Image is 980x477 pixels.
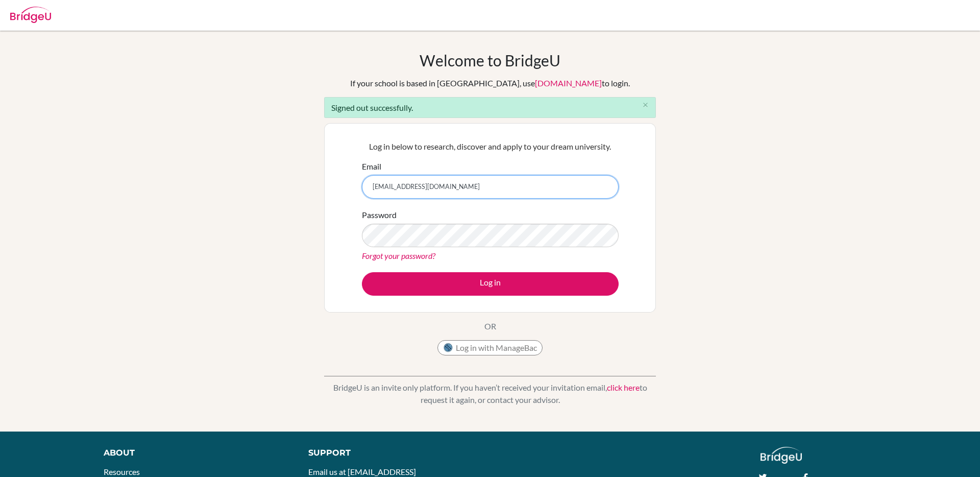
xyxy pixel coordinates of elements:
[104,467,140,476] a: Resources
[324,97,656,118] div: Signed out successfully.
[350,77,630,89] div: If your school is based in [GEOGRAPHIC_DATA], use to login.
[104,447,285,459] div: About
[635,98,655,113] button: Close
[362,140,619,153] p: Log in below to research, discover and apply to your dream university.
[308,447,478,459] div: Support
[484,320,496,332] p: OR
[761,447,802,464] img: logo_white@2x-f4f0deed5e89b7ecb1c2cc34c3e3d731f90f0f143d5ea2071677605dd97b5244.png
[420,51,560,69] h1: Welcome to BridgeU
[642,101,649,109] i: close
[362,251,435,260] a: Forgot your password?
[324,381,656,406] p: BridgeU is an invite only platform. If you haven’t received your invitation email, to request it ...
[362,272,619,296] button: Log in
[607,383,640,392] a: click here
[535,78,602,88] a: [DOMAIN_NAME]
[362,209,397,221] label: Password
[437,340,543,355] button: Log in with ManageBac
[362,160,381,173] label: Email
[10,7,51,23] img: Bridge-U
